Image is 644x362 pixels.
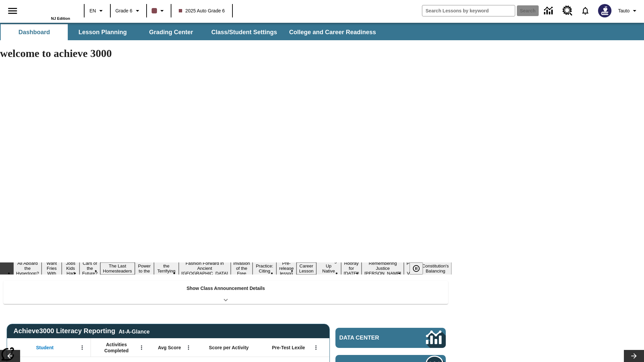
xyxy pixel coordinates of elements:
button: Slide 8 Fashion Forward in Ancient Rome [179,260,231,277]
span: NJ Edition [51,16,70,20]
a: Home [26,3,70,16]
button: Slide 1 All Aboard the Hyperloop? [13,260,42,277]
button: Slide 2 Do You Want Fries With That? [42,255,62,282]
button: Slide 3 Dirty Jobs Kids Had To Do [62,255,79,282]
span: 2025 Auto Grade 6 [179,7,225,14]
button: Lesson Planning [69,24,136,40]
span: Activities Completed [94,342,139,354]
input: search field [422,5,515,16]
button: Slide 4 Cars of the Future? [79,260,100,277]
button: Pause [410,262,423,275]
span: Score per Activity [209,345,249,351]
button: Open Menu [311,343,321,353]
button: Slide 6 Solar Power to the People [135,257,154,280]
div: Show Class Announcement Details [3,281,448,304]
button: Slide 10 Mixed Practice: Citing Evidence [253,257,276,280]
span: Tauto [618,7,630,14]
button: Slide 14 Hooray for Constitution Day! [341,260,362,277]
img: Avatar [598,4,611,17]
button: Slide 5 The Last Homesteaders [100,262,135,275]
button: Profile/Settings [615,5,641,17]
span: Student [36,345,54,351]
button: Language: EN, Select a language [87,5,108,17]
button: Open Menu [183,343,194,353]
span: EN [90,7,96,14]
a: Data Center [540,2,558,20]
a: Resource Center, Will open in new tab [558,2,577,20]
button: Open Menu [137,343,147,353]
button: Open Menu [77,343,87,353]
button: Dashboard [1,24,68,40]
span: Data Center [339,335,403,341]
button: Lesson carousel, Next [624,350,644,362]
button: Grade: Grade 6, Select a grade [113,5,144,17]
button: Slide 13 Cooking Up Native Traditions [316,257,341,280]
a: Data Center [335,328,446,348]
button: Grading Center [138,24,205,40]
button: Slide 12 Career Lesson [297,262,316,275]
span: Avg Score [158,345,181,351]
p: Show Class Announcement Details [186,285,265,292]
button: Slide 15 Remembering Justice O'Connor [362,260,404,277]
button: Open side menu [3,1,22,21]
button: Slide 9 The Invasion of the Free CD [231,255,253,282]
button: Slide 17 The Constitution's Balancing Act [419,257,451,280]
button: Slide 11 Pre-release lesson [276,260,297,277]
span: Pre-Test Lexile [272,345,305,351]
button: Select a new avatar [594,2,615,19]
button: College and Career Readiness [284,24,381,40]
button: Slide 7 Attack of the Terrifying Tomatoes [154,257,179,280]
span: Grade 6 [115,7,132,14]
button: Class color is dark brown. Change class color [149,5,169,17]
span: Achieve3000 Literacy Reporting [13,327,150,335]
button: Class/Student Settings [206,24,282,40]
div: Pause [410,262,430,275]
div: Home [26,2,70,20]
button: Slide 16 Point of View [404,260,419,277]
a: Notifications [577,2,594,19]
div: At-A-Glance [119,327,150,335]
